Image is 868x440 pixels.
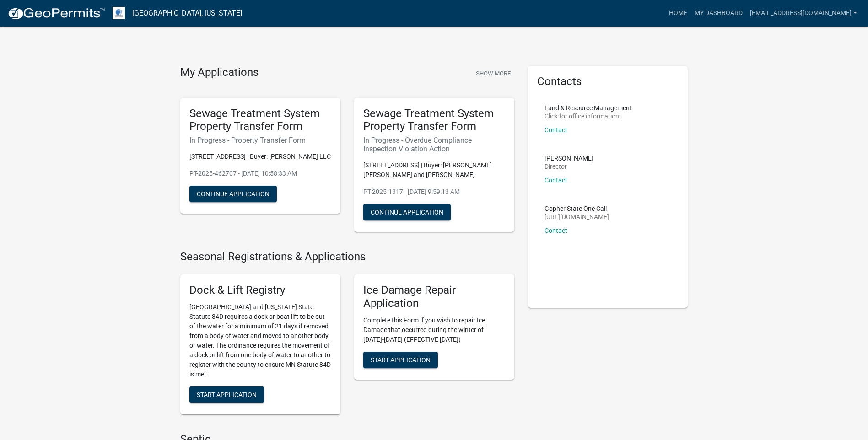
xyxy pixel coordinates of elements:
[132,5,242,21] a: [GEOGRAPHIC_DATA], [US_STATE]
[363,352,438,368] button: Start Application
[189,107,331,134] h5: Sewage Treatment System Property Transfer Form
[363,107,505,134] h5: Sewage Treatment System Property Transfer Form
[665,5,691,22] a: Home
[180,66,259,80] h4: My Applications
[545,214,609,220] p: [URL][DOMAIN_NAME]
[545,227,567,234] a: Contact
[545,155,593,161] p: [PERSON_NAME]
[189,302,331,379] p: [GEOGRAPHIC_DATA] and [US_STATE] State Statute 84D requires a dock or boat lift to be out of the ...
[691,5,746,22] a: My Dashboard
[189,284,331,297] h5: Dock & Lift Registry
[180,250,514,263] h4: Seasonal Registrations & Applications
[545,163,593,170] p: Director
[363,204,451,220] button: Continue Application
[545,177,567,184] a: Contact
[189,186,277,202] button: Continue Application
[189,152,331,161] p: [STREET_ADDRESS] | Buyer: [PERSON_NAME] LLC
[189,386,264,403] button: Start Application
[189,169,331,178] p: PT-2025-462707 - [DATE] 10:58:33 AM
[371,356,431,363] span: Start Application
[363,187,505,197] p: PT-2025-1317 - [DATE] 9:59:13 AM
[537,75,679,88] h5: Contacts
[545,205,609,212] p: Gopher State One Call
[363,161,505,180] p: [STREET_ADDRESS] | Buyer: [PERSON_NAME] [PERSON_NAME] and [PERSON_NAME]
[113,7,125,19] img: Otter Tail County, Minnesota
[363,284,505,310] h5: Ice Damage Repair Application
[472,66,514,81] button: Show More
[189,136,331,145] h6: In Progress - Property Transfer Form
[746,5,861,22] a: [EMAIL_ADDRESS][DOMAIN_NAME]
[545,105,632,111] p: Land & Resource Management
[545,113,632,119] p: Click for office information:
[197,391,257,398] span: Start Application
[363,136,505,153] h6: In Progress - Overdue Compliance Inspection Violation Action
[363,316,505,344] p: Complete this Form if you wish to repair Ice Damage that occurred during the winter of [DATE]-[DA...
[545,126,567,134] a: Contact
